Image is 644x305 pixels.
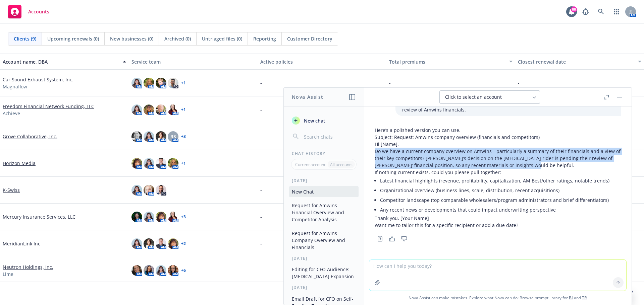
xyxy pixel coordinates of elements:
[131,58,255,65] div: Service team
[3,240,40,247] a: MeridianLink Inc
[260,267,262,274] span: -
[260,133,262,140] span: -
[289,186,359,197] button: New Chat
[289,264,359,282] button: Editing for CFO Audience: [MEDICAL_DATA] Expansion
[303,132,356,141] input: Search chats
[181,108,186,112] a: + 1
[375,215,621,222] p: Thank you, [Your Name]
[375,127,621,134] p: Here’s a polished version you can use.
[375,141,621,148] p: Hi [Name],
[156,104,166,115] img: photo
[3,186,20,194] a: K-Swiss
[518,79,520,86] span: -
[375,222,621,229] p: Want me to tailor this for a specific recipient or add a due date?
[144,131,154,142] img: photo
[131,131,142,142] img: photo
[131,104,142,115] img: photo
[260,106,262,113] span: -
[131,185,142,196] img: photo
[168,78,178,88] img: photo
[377,236,383,242] svg: Copy to clipboard
[181,135,186,139] a: + 3
[284,255,364,261] div: [DATE]
[295,162,325,167] p: Current account
[168,158,178,169] img: photo
[3,58,119,65] div: Account name, DBA
[284,178,364,183] div: [DATE]
[289,200,359,225] button: Request for Amwins Financial Overview and Competitor Analysis
[380,205,621,215] li: Any recent news or developments that could impact underwriting perspective
[375,134,621,141] p: Subject: Request: Amwins company overview (financials and competitors)
[144,78,154,88] img: photo
[3,263,53,271] a: Neutron Holdings, Inc.
[260,186,262,194] span: -
[284,285,364,290] div: [DATE]
[3,103,94,110] a: Freedom Financial Network Funding, LLC
[3,213,75,220] a: Mercury Insurance Services, LLC
[156,131,166,142] img: photo
[170,133,176,140] span: RS
[144,212,154,222] img: photo
[168,265,178,276] img: photo
[571,6,577,12] div: 66
[3,133,57,140] a: Grove Collaborative, Inc.
[156,185,166,196] img: photo
[260,79,262,86] span: -
[202,35,242,42] span: Untriaged files (0)
[375,169,621,176] p: If nothing current exists, could you please pull together:
[515,54,644,70] button: Closest renewal date
[144,104,154,115] img: photo
[168,238,178,249] img: photo
[28,9,49,14] span: Accounts
[144,238,154,249] img: photo
[518,58,634,65] div: Closest renewal date
[586,292,632,305] button: Nova Assist
[181,161,186,165] a: + 1
[168,212,178,222] img: photo
[582,295,587,301] a: TR
[260,58,384,65] div: Active policies
[131,212,142,222] img: photo
[131,238,142,249] img: photo
[610,5,623,18] a: Switch app
[284,151,364,156] div: Chat History
[380,176,621,185] li: Latest financial highlights (revenue, profitability, capitalization, AM Best/other ratings, notab...
[168,104,178,115] img: photo
[164,35,191,42] span: Archived (0)
[3,83,27,90] span: Magnaflow
[3,271,13,278] span: Lime
[386,54,515,70] button: Total premiums
[3,110,20,117] span: Achieve
[289,228,359,253] button: Request for Amwins Company Overview and Financials
[389,58,505,65] div: Total premiums
[260,160,262,167] span: -
[181,242,186,246] a: + 2
[579,5,592,18] a: Report a Bug
[399,234,410,243] button: Thumbs down
[156,78,166,88] img: photo
[14,35,36,42] span: Clients (9)
[303,117,325,124] span: New chat
[3,160,36,167] a: Horizon Media
[156,212,166,222] img: photo
[131,158,142,169] img: photo
[5,2,52,21] a: Accounts
[289,115,359,127] button: New chat
[569,295,573,301] a: BI
[253,35,276,42] span: Reporting
[144,158,154,169] img: photo
[3,76,73,83] a: Car Sound Exhaust System, Inc.
[287,35,332,42] span: Customer Directory
[144,185,154,196] img: photo
[144,265,154,276] img: photo
[181,81,186,85] a: + 1
[156,158,166,169] img: photo
[367,291,629,305] span: Nova Assist can make mistakes. Explore what Nova can do: Browse prompt library for and
[260,240,262,247] span: -
[330,162,353,167] p: All accounts
[181,269,186,273] a: + 6
[380,185,621,195] li: Organizational overview (business lines, scale, distribution, recent acquisitions)
[594,5,608,18] a: Search
[375,148,621,169] p: Do we have a current company overview on Amwins—particularly a summary of their financials and a ...
[439,90,540,104] button: Click to select an account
